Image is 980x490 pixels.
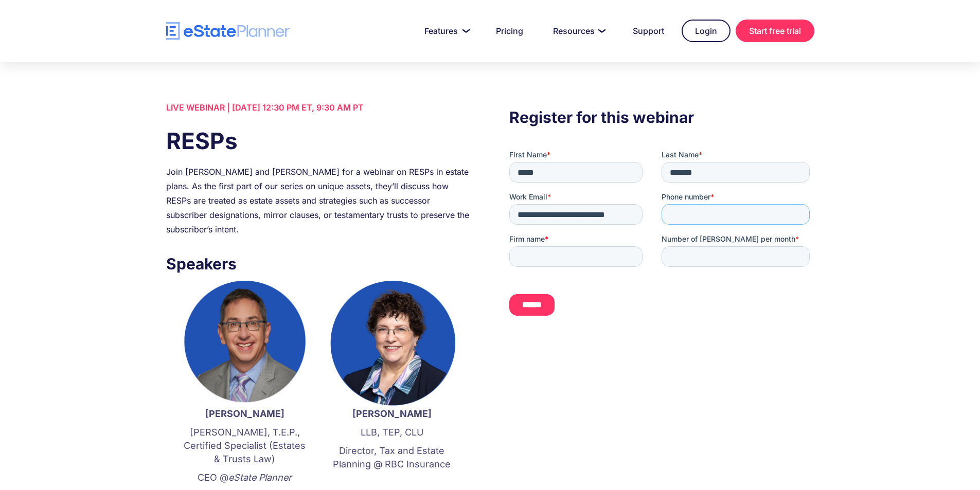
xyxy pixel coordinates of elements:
div: Join [PERSON_NAME] and [PERSON_NAME] for a webinar on RESPs in estate plans. As the first part of... [166,165,471,237]
a: Pricing [484,21,536,41]
a: home [166,22,290,40]
h3: Speakers [166,252,471,276]
a: Login [682,20,730,42]
h3: Register for this webinar [509,105,814,129]
p: LLB, TEP, CLU [329,426,455,439]
a: Start free trial [736,20,814,42]
h1: RESPs [166,125,471,157]
p: CEO @ [182,471,308,484]
em: eState Planner [228,472,292,483]
a: Resources [541,21,615,41]
strong: [PERSON_NAME] [205,408,284,419]
a: Support [620,21,676,41]
p: Director, Tax and Estate Planning @ RBC Insurance [329,444,455,471]
div: LIVE WEBINAR | [DATE] 12:30 PM ET, 9:30 AM PT [166,100,471,115]
iframe: Form 0 [509,150,814,334]
strong: [PERSON_NAME] [352,408,432,419]
p: ‍ [329,476,455,489]
a: Features [412,21,478,41]
p: [PERSON_NAME], T.E.P., Certified Specialist (Estates & Trusts Law) [182,426,308,466]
